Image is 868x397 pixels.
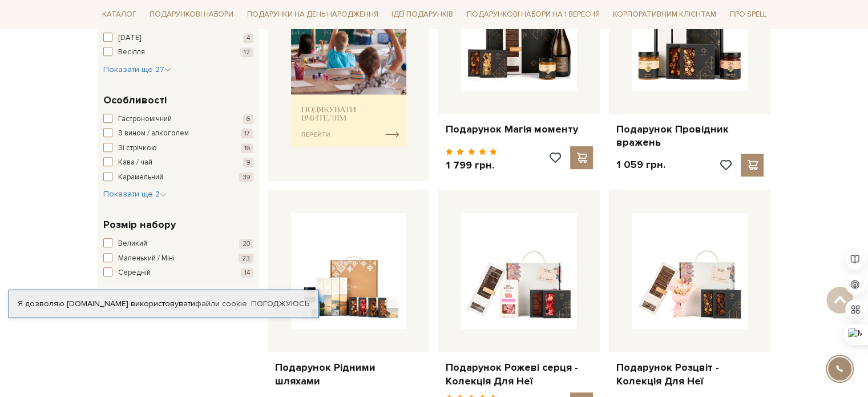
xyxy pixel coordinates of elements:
button: Кава / чай 9 [103,157,253,169]
span: Показати ще 27 [103,65,171,74]
span: Середній [118,267,151,279]
span: 14 [241,268,253,278]
button: Маленький / Міні 23 [103,253,253,264]
span: 39 [239,173,253,182]
span: Особливості [103,93,167,108]
a: Подарунок Провідник вражень [616,123,764,150]
a: Каталог [98,6,141,23]
span: 17 [241,129,253,138]
button: З вином / алкоголем 17 [103,128,253,139]
span: 12 [240,47,253,57]
a: Корпоративним клієнтам [608,5,721,24]
button: Зі стрічкою 16 [103,143,253,154]
span: Карамельний [118,172,163,183]
button: [DATE] 4 [103,33,253,44]
a: Погоджуюсь [251,299,309,309]
a: Подарунок Магія моменту [445,123,593,136]
p: 1 059 грн. [616,158,665,171]
a: файли cookie [195,299,247,308]
span: 9 [243,158,253,167]
span: 23 [239,254,253,263]
span: Кава / чай [118,157,152,169]
a: Подарунок Рожеві серця - Колекція Для Неї [445,361,593,388]
span: [DATE] [118,33,141,44]
a: Подарунки на День народження [243,6,383,23]
button: Показати ще 2 [103,189,167,200]
a: Подарунок Рідними шляхами [275,361,423,388]
span: 6 [243,114,253,124]
span: Великий [118,238,147,250]
a: Подарункові набори [145,6,238,23]
a: Про Spell [725,6,771,23]
button: Карамельний 39 [103,172,253,183]
span: Зі стрічкою [118,143,157,154]
div: Я дозволяю [DOMAIN_NAME] використовувати [9,299,318,309]
button: Гастрономічний 6 [103,114,253,125]
button: Показати ще 27 [103,64,171,75]
span: Весілля [118,47,145,58]
span: 20 [239,239,253,248]
p: 1 799 грн. [445,159,497,172]
span: Розмір набору [103,217,176,232]
span: Гастрономічний [118,114,172,125]
a: Подарунок Розцвіт - Колекція Для Неї [616,361,764,388]
span: 4 [243,33,253,43]
button: Весілля 12 [103,47,253,58]
span: З вином / алкоголем [118,128,189,139]
a: Подарункові набори на 1 Вересня [462,5,604,24]
span: Показати ще 2 [103,189,167,199]
span: Маленький / Міні [118,253,175,264]
a: Ідеї подарунків [387,6,458,23]
button: Великий 20 [103,238,253,250]
button: Середній 14 [103,267,253,279]
span: 16 [241,143,253,153]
